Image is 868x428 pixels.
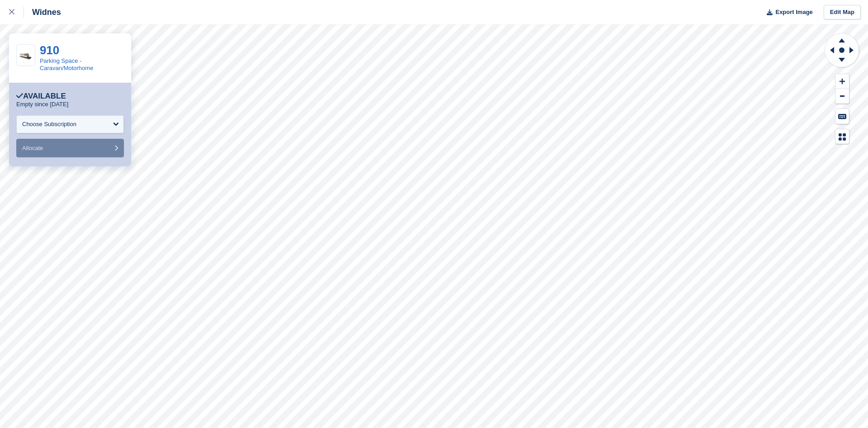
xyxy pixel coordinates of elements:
div: Widnes [24,7,61,18]
a: 910 [40,43,59,57]
button: Keyboard Shortcuts [835,109,849,124]
a: Parking Space - Caravan/Motorhome [40,57,94,71]
span: Export Image [775,8,812,17]
p: Empty since [DATE] [16,101,68,108]
button: Export Image [761,5,813,20]
div: Choose Subscription [22,120,76,129]
button: Zoom Out [835,89,849,104]
button: Map Legend [835,129,849,144]
span: Allocate [22,145,43,151]
img: widpark.jpg [17,50,35,60]
a: Edit Map [824,5,861,20]
button: Allocate [16,139,124,157]
div: Available [16,92,66,101]
button: Zoom In [835,74,849,89]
